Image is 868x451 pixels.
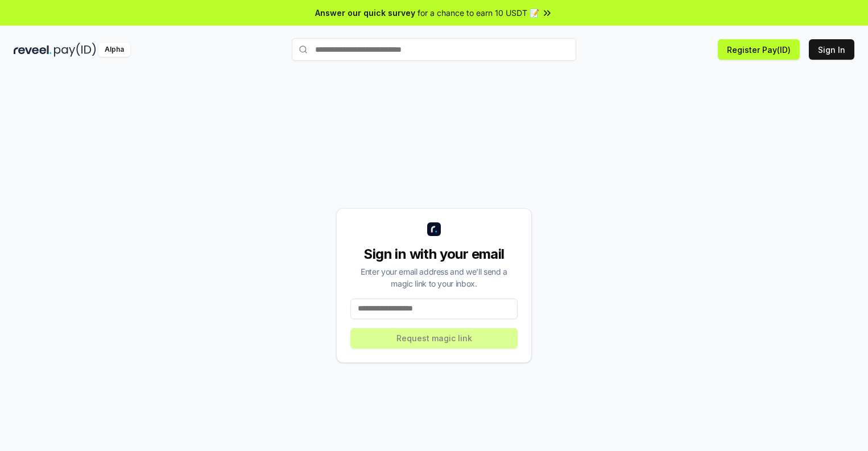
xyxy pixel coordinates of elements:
img: pay_id [54,43,96,57]
img: reveel_dark [14,43,52,57]
div: Sign in with your email [350,245,518,263]
img: logo_small [427,222,441,236]
button: Register Pay(ID) [718,39,800,60]
button: Sign In [809,39,854,60]
span: Answer our quick survey [315,7,415,19]
div: Enter your email address and we’ll send a magic link to your inbox. [350,266,518,289]
span: for a chance to earn 10 USDT 📝 [418,7,539,19]
div: Alpha [98,43,130,57]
